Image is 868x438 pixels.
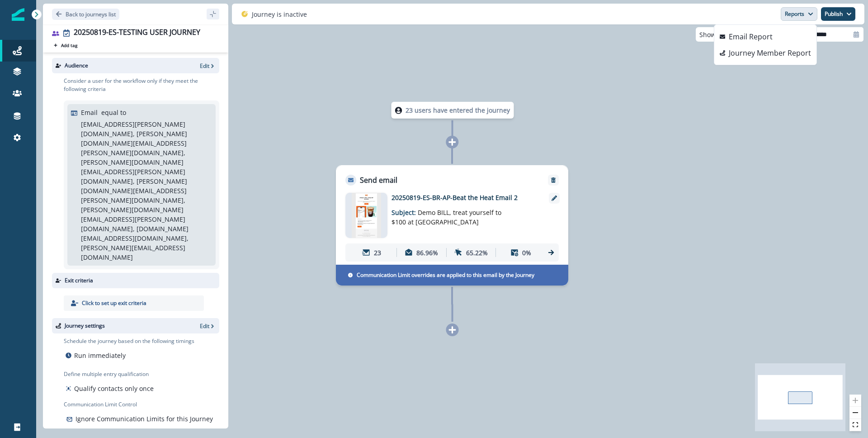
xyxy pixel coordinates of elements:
[352,193,381,238] img: email asset unavailable
[82,299,146,307] p: Click to set up exit criteria
[252,10,307,19] p: Journey is inactive
[200,322,216,330] button: Edit
[101,108,126,117] p: equal to
[200,322,209,330] p: Edit
[466,248,488,257] p: 65.22%
[81,119,210,262] p: [EMAIL_ADDRESS][PERSON_NAME][DOMAIN_NAME], [PERSON_NAME][DOMAIN_NAME][EMAIL_ADDRESS][PERSON_NAME]...
[207,9,219,19] button: sidebar collapse toggle
[336,165,568,286] div: Send emailRemoveemail asset unavailable20250819-ES-BR-AP-Beat the Heat Email 2Subject: Demo BILL,...
[374,248,381,257] p: 23
[61,43,77,48] p: Add tag
[200,62,209,70] p: Edit
[75,414,213,424] p: Ignore Communication Limits for this Journey
[849,407,861,419] button: zoom out
[74,351,126,360] p: Run immediately
[849,419,861,431] button: fit view
[546,177,561,183] button: Remove
[416,248,438,257] p: 86.96%
[66,10,116,18] p: Back to journeys list
[74,384,154,393] p: Qualify contacts only once
[64,77,219,93] p: Consider a user for the workflow only if they meet the following criteria
[12,8,24,21] img: Inflection
[65,276,93,285] p: Exit criteria
[729,48,811,58] p: Journey Member Report
[65,62,88,70] p: Audience
[821,7,855,21] button: Publish
[392,193,536,202] p: 20250819-ES-BR-AP-Beat the Heat Email 2
[65,322,105,330] p: Journey settings
[64,370,156,378] p: Define multiple entry qualification
[81,108,98,117] p: Email
[357,271,534,279] p: Communication Limit overrides are applied to this email by the Journey
[392,202,505,227] p: Subject:
[360,175,397,186] p: Send email
[522,248,531,257] p: 0%
[781,7,817,21] button: Reports
[64,337,194,345] p: Schedule the journey based on the following timings
[729,31,773,42] p: Email Report
[406,105,510,115] p: 23 users have entered the journey
[52,9,119,20] button: Go back
[699,30,764,39] p: Showing results from
[200,62,216,70] button: Edit
[74,28,200,38] div: 20250819-ES-TESTING USER JOURNEY
[52,42,79,49] button: Add tag
[64,400,219,409] p: Communication Limit Control
[392,208,501,226] span: Demo BILL, treat yourself to $100 at [GEOGRAPHIC_DATA]
[366,102,539,119] div: 23 users have entered the journey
